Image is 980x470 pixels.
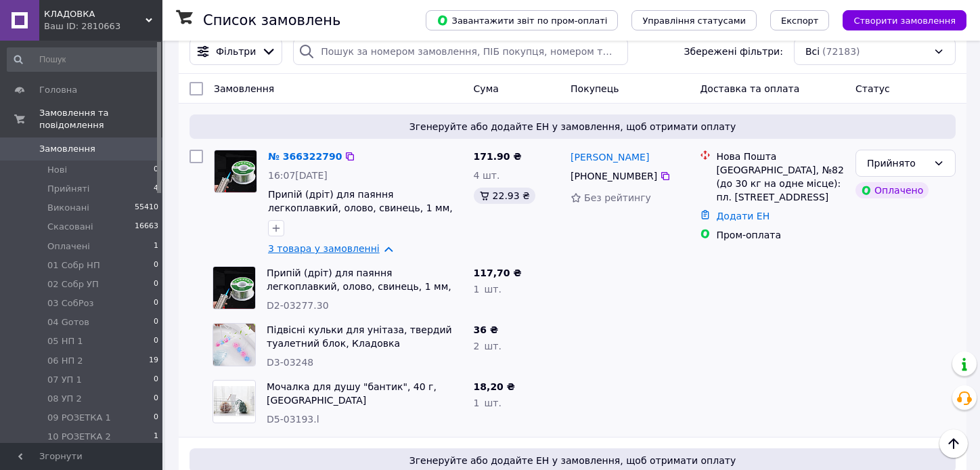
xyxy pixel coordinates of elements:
span: 16:07[DATE] [268,170,328,181]
span: 0 [154,412,158,424]
a: Створити замовлення [829,14,966,25]
button: Наверх [939,429,968,458]
span: 0 [154,316,158,328]
span: 08 УП 2 [47,393,82,405]
span: 16663 [135,221,158,233]
div: Нова Пошта [716,150,845,163]
img: Фото товару [213,386,255,418]
span: Без рейтингу [584,192,651,203]
span: [PHONE_NUMBER] [571,171,657,181]
a: Мочалка для душу "бантик", 40 г, [GEOGRAPHIC_DATA] [267,381,437,406]
span: Замовлення [39,143,95,155]
span: 19 [149,355,158,367]
span: 05 НП 1 [47,335,83,347]
span: Cума [474,83,499,94]
span: 03 CобРоз [47,297,93,309]
span: 1 [154,431,158,443]
button: Створити замовлення [843,10,966,30]
span: Фільтри [216,45,256,58]
span: КЛАДОВКА [44,8,146,20]
span: 07 УП 1 [47,374,82,386]
button: Експорт [770,10,830,30]
a: [PERSON_NAME] [571,150,649,164]
span: Замовлення [214,83,274,94]
span: D3-03248 [267,357,313,368]
span: Збережені фільтри: [684,45,783,58]
img: Фото товару [213,324,255,366]
div: Ваш ID: 2810663 [44,20,162,33]
span: 0 [154,297,158,309]
span: Скасовані [47,221,93,233]
span: D5-03193.l [267,414,319,425]
a: Фото товару [214,150,257,193]
span: Нові [47,164,67,176]
input: Пошук за номером замовлення, ПІБ покупця, номером телефону, Email, номером накладної [293,38,627,65]
span: Прийняті [47,183,89,195]
span: Оплачені [47,240,90,253]
span: 0 [154,393,158,405]
span: D2-03277.30 [267,300,329,311]
span: 01 Cобр НП [47,259,100,272]
span: 0 [154,259,158,272]
span: Покупець [571,83,619,94]
h1: Список замовлень [203,12,340,28]
div: 22.93 ₴ [474,188,535,204]
span: Згенеруйте або додайте ЕН у замовлення, щоб отримати оплату [195,120,950,133]
div: Оплачено [855,182,929,198]
span: 04 Gотов [47,316,89,328]
span: 1 шт. [474,398,502,408]
span: Головна [39,84,77,96]
span: Управління статусами [642,16,746,26]
span: 36 ₴ [474,324,498,335]
a: Припій (дріт) для паяння легкоплавкий, олово, свинець, 1 мм, 30 г Кладовка [267,268,451,305]
span: 0 [154,374,158,386]
span: 0 [154,164,158,176]
img: Фото товару [215,150,257,192]
span: Згенеруйте або додайте ЕН у замовлення, щоб отримати оплату [195,454,950,467]
span: 117,70 ₴ [474,268,522,278]
span: Експорт [781,16,819,26]
span: 4 [154,183,158,195]
span: 02 Cобр УП [47,278,99,291]
span: 09 РОЗЕТКА 1 [47,412,111,424]
a: № 366322790 [268,151,342,162]
span: 0 [154,335,158,347]
button: Завантажити звіт по пром-оплаті [426,10,618,30]
span: 1 шт. [474,284,502,295]
span: 0 [154,278,158,291]
a: Додати ЕН [716,211,770,221]
span: Завантажити звіт по пром-оплаті [437,14,607,26]
span: 06 НП 2 [47,355,83,367]
span: Створити замовлення [853,16,956,26]
span: Доставка та оплата [700,83,799,94]
img: Фото товару [213,267,255,309]
span: 171.90 ₴ [474,151,522,162]
span: 55410 [135,202,158,214]
span: 4 шт. [474,170,500,181]
a: 3 товара у замовленні [268,243,380,254]
span: Виконані [47,202,89,214]
span: 1 [154,240,158,253]
button: Управління статусами [631,10,757,30]
span: Всі [805,45,820,58]
span: 2 шт. [474,341,502,351]
input: Пошук [7,47,160,72]
span: Замовлення та повідомлення [39,107,162,131]
span: (72183) [822,46,860,57]
div: [GEOGRAPHIC_DATA], №82 (до 30 кг на одне місце): пл. [STREET_ADDRESS] [716,163,845,204]
div: Прийнято [867,156,928,171]
a: Припій (дріт) для паяння легкоплавкий, олово, свинець, 1 мм, 30 г Кладовка [268,189,453,227]
span: 10 РОЗЕТКА 2 [47,431,111,443]
span: Статус [855,83,890,94]
span: 18,20 ₴ [474,381,515,392]
div: Пром-оплата [716,228,845,242]
a: Підвісні кульки для унітаза, твердий туалетний блок, Кладовка [267,324,452,349]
